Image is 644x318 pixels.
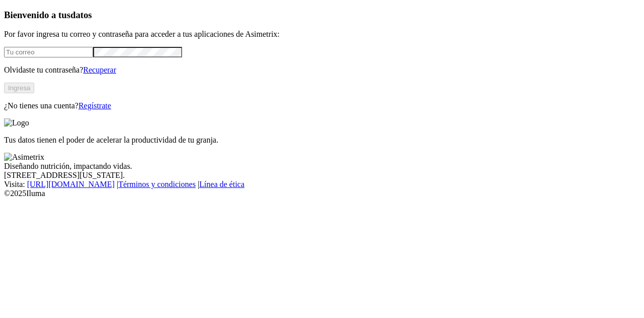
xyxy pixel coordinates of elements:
p: ¿No tienes una cuenta? [4,101,640,110]
a: [URL][DOMAIN_NAME] [27,180,115,188]
a: Regístrate [78,101,111,110]
a: Recuperar [83,66,116,74]
div: [STREET_ADDRESS][US_STATE]. [4,171,640,180]
input: Tu correo [4,47,93,57]
p: Olvidaste tu contraseña? [4,66,640,75]
div: © 2025 Iluma [4,189,640,198]
button: Ingresa [4,83,34,93]
a: Términos y condiciones [118,180,196,188]
img: Logo [4,118,29,128]
h3: Bienvenido a tus [4,10,640,21]
div: Diseñando nutrición, impactando vidas. [4,162,640,171]
p: Por favor ingresa tu correo y contraseña para acceder a tus aplicaciones de Asimetrix: [4,30,640,39]
span: datos [70,10,92,20]
p: Tus datos tienen el poder de acelerar la productividad de tu granja. [4,136,640,145]
a: Línea de ética [199,180,245,188]
img: Asimetrix [4,153,44,162]
div: Visita : | | [4,180,640,189]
